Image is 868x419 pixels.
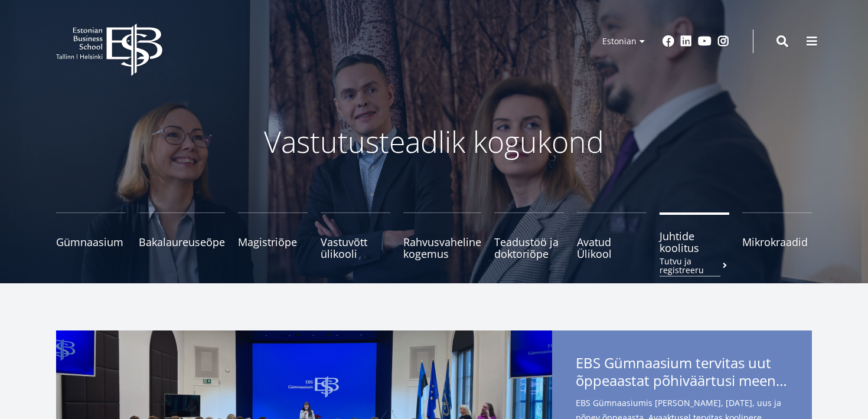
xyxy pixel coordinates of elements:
a: Bakalaureuseõpe [139,212,225,260]
small: Tutvu ja registreeru [660,257,729,274]
span: Rahvusvaheline kogemus [403,236,481,260]
span: Magistriõpe [238,236,308,248]
a: Avatud Ülikool [577,212,647,260]
a: Facebook [663,35,674,47]
span: Juhtide koolitus [660,230,729,254]
span: õppeaastat põhiväärtusi meenutades [576,372,788,389]
span: Mikrokraadid [742,236,812,248]
a: Juhtide koolitusTutvu ja registreeru [660,212,729,260]
a: Gümnaasium [56,212,126,260]
a: Rahvusvaheline kogemus [403,212,481,260]
span: Teadustöö ja doktoriõpe [494,236,564,260]
a: Vastuvõtt ülikooli [321,212,390,260]
span: Avatud Ülikool [577,236,647,260]
a: Teadustöö ja doktoriõpe [494,212,564,260]
a: Mikrokraadid [742,212,812,260]
span: Gümnaasium [56,236,126,248]
span: EBS Gümnaasium tervitas uut [576,354,788,393]
a: Linkedin [680,35,692,47]
p: Vastutusteadlik kogukond [121,124,747,159]
a: Instagram [717,35,729,47]
span: Vastuvõtt ülikooli [321,236,390,260]
a: Magistriõpe [238,212,308,260]
span: Bakalaureuseõpe [139,236,225,248]
a: Youtube [698,35,712,47]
